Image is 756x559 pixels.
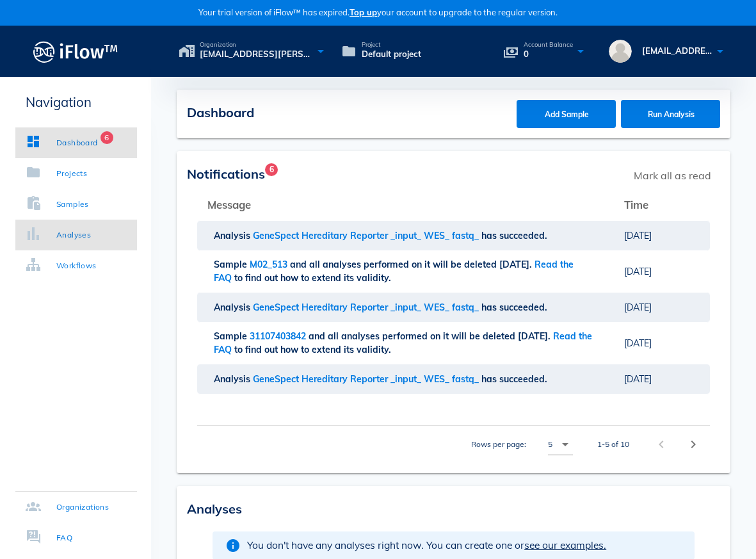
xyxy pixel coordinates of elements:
span: Analyses [187,501,242,517]
i: chevron_right [686,437,701,452]
div: 5 [548,439,552,450]
span: and all analyses performed on it will be deleted [DATE]. [309,330,553,342]
span: [DATE] [624,337,652,349]
span: your account to upgrade to the regular version. [350,7,558,17]
span: You don't have any analyses right now. You can create one or [247,539,606,551]
button: Run Analysis [621,100,720,128]
span: to find out how to extend its validity. [234,272,394,284]
div: 1-5 of 10 [597,439,629,450]
span: Top up [350,7,377,17]
span: M02_513 [250,259,290,270]
img: avatar.16069ca8.svg [609,40,632,63]
span: Analysis [214,302,253,313]
div: FAQ [56,531,72,544]
span: Mark all as read [627,161,718,190]
span: 0 [524,48,573,61]
span: has succeeded. [481,302,550,313]
span: Run Analysis [634,109,708,119]
div: Analyses [56,229,91,241]
span: [DATE] [624,230,652,241]
span: [DATE] [624,302,652,313]
th: Time: Not sorted. Activate to sort ascending. [614,190,710,220]
span: Dashboard [187,104,254,120]
span: Account Balance [524,42,573,48]
p: Navigation [15,92,137,112]
span: GeneSpect Hereditary Reporter _input_ WES_ fastq_ [253,373,481,385]
div: Dashboard [56,136,98,149]
span: [EMAIL_ADDRESS][PERSON_NAME][DOMAIN_NAME]'s organization [200,48,313,61]
button: Next page [682,433,705,456]
div: Samples [56,198,89,211]
button: Add Sample [517,100,616,128]
span: GeneSpect Hereditary Reporter _input_ WES_ fastq_ [253,230,481,241]
span: and all analyses performed on it will be deleted [DATE]. [290,259,535,270]
span: has succeeded. [481,373,550,385]
span: Default project [362,48,421,61]
span: Notifications [187,166,265,182]
span: has succeeded. [481,230,550,241]
span: Add Sample [529,109,604,119]
span: see our examples. [524,539,606,551]
span: Badge [101,131,113,144]
iframe: Drift Widget Chat Controller [692,495,741,544]
div: Organizations [56,501,109,514]
span: [DATE] [624,266,652,277]
span: Badge [265,163,278,176]
span: Time [624,198,648,211]
div: 5Rows per page: [548,434,573,455]
span: Analysis [214,373,253,385]
th: Message [197,190,614,220]
span: Project [362,42,421,48]
span: Organization [200,42,313,48]
span: [DATE] [624,373,652,385]
div: Projects [56,167,87,180]
span: to find out how to extend its validity. [234,344,394,355]
i: arrow_drop_down [558,437,573,452]
span: 31107403842 [250,330,309,342]
div: Rows per page: [471,426,573,463]
span: Sample [214,330,250,342]
div: Workflows [56,259,97,272]
span: Sample [214,259,250,270]
span: Analysis [214,230,253,241]
span: Message [207,198,251,211]
span: Your trial version of iFlow™ has expired. [198,6,558,19]
span: GeneSpect Hereditary Reporter _input_ WES_ fastq_ [253,302,481,313]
